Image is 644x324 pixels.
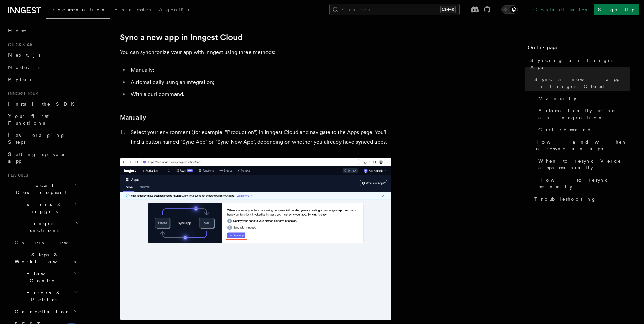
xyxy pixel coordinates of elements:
[129,65,391,75] li: Manually;
[5,91,38,96] span: Inngest tour
[5,24,80,37] a: Home
[5,110,80,129] a: Your first Functions
[5,61,80,73] a: Node.js
[538,177,630,190] span: How to resync manually
[5,182,74,196] span: Local Development
[5,217,80,236] button: Inngest Functions
[12,268,80,287] button: Flow Control
[329,4,460,15] button: Search...Ctrl+K
[155,2,199,18] a: AgentKit
[440,6,456,13] kbd: Ctrl+K
[532,136,630,155] a: How and when to resync an app
[120,113,146,122] a: Manually
[529,4,591,15] a: Contact sales
[12,306,80,318] button: Cancellation
[114,7,151,12] span: Examples
[5,179,80,198] button: Local Development
[536,92,630,105] a: Manually
[12,289,74,303] span: Errors & Retries
[8,101,78,107] span: Install the SDK
[5,220,73,234] span: Inngest Functions
[534,139,630,152] span: How and when to resync an app
[538,158,630,171] span: When to resync Vercel apps manually
[8,77,33,82] span: Python
[5,42,35,48] span: Quick start
[129,128,391,147] li: Select your environment (for example, "Production") in Inngest Cloud and navigate to the Apps pag...
[5,173,28,178] span: Features
[5,129,80,148] a: Leveraging Steps
[534,76,630,90] span: Sync a new app in Inngest Cloud
[8,132,66,145] span: Leveraging Steps
[12,251,76,265] span: Steps & Workflows
[8,27,27,34] span: Home
[8,65,40,70] span: Node.js
[536,155,630,174] a: When to resync Vercel apps manually
[120,33,242,42] a: Sync a new app in Inngest Cloud
[528,43,630,54] h4: On this page
[5,49,80,61] a: Next.js
[5,98,80,110] a: Install the SDK
[129,77,391,87] li: Automatically using an integration;
[12,236,80,249] a: Overview
[536,105,630,124] a: Automatically using an integration
[501,5,518,14] button: Toggle dark mode
[534,196,596,202] span: Troubleshooting
[12,308,71,315] span: Cancellation
[5,73,80,86] a: Python
[538,95,576,102] span: Manually
[120,158,391,320] img: Inngest Cloud screen with sync App button when you have no apps synced yet
[8,52,40,58] span: Next.js
[5,148,80,167] a: Setting up your app
[12,249,80,268] button: Steps & Workflows
[8,151,67,164] span: Setting up your app
[15,240,85,245] span: Overview
[110,2,155,18] a: Examples
[530,57,630,71] span: Syncing an Inngest App
[120,48,391,57] p: You can synchronize your app with Inngest using three methods:
[12,270,74,284] span: Flow Control
[532,73,630,92] a: Sync a new app in Inngest Cloud
[538,107,630,121] span: Automatically using an integration
[8,113,49,126] span: Your first Functions
[12,287,80,306] button: Errors & Retries
[129,90,391,99] li: With a curl command.
[536,124,630,136] a: Curl command
[5,198,80,217] button: Events & Triggers
[532,193,630,205] a: Troubleshooting
[159,7,195,12] span: AgentKit
[5,201,74,215] span: Events & Triggers
[536,174,630,193] a: How to resync manually
[46,2,110,19] a: Documentation
[528,54,630,73] a: Syncing an Inngest App
[538,126,592,133] span: Curl command
[594,4,639,15] a: Sign Up
[50,7,106,12] span: Documentation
